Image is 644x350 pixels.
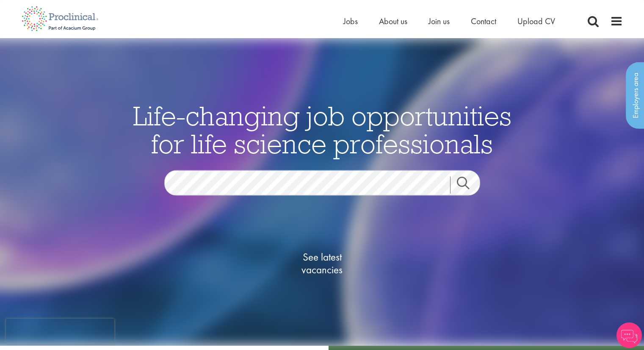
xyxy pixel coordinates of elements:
[428,16,450,27] a: Join us
[450,177,486,194] a: Job search submit button
[471,16,496,27] a: Contact
[517,16,555,27] a: Upload CV
[6,319,114,344] iframe: reCAPTCHA
[133,99,511,161] span: Life-changing job opportunities for life science professionals
[280,251,365,276] span: See latest vacancies
[280,217,365,310] a: See latestvacancies
[379,16,407,27] a: About us
[343,16,358,27] a: Jobs
[616,322,642,348] img: Chatbot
